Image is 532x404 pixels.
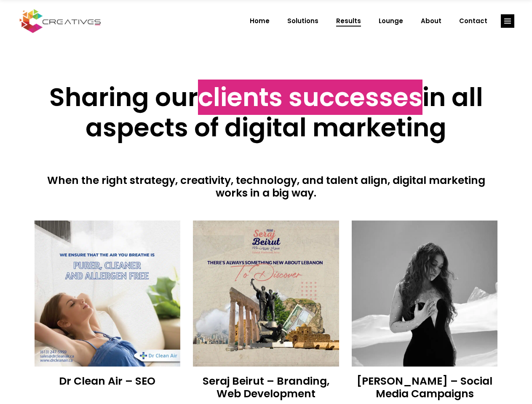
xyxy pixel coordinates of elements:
img: Creatives | Results [193,221,339,367]
a: Seraj Beirut – Branding, Web Development [203,374,329,401]
h4: When the right strategy, creativity, technology, and talent align, digital marketing works in a b... [35,174,498,199]
a: Home [241,10,278,32]
a: link [501,14,514,28]
a: Contact [450,10,496,32]
span: Home [250,10,270,32]
a: Dr Clean Air – SEO [59,374,155,388]
span: Solutions [287,10,318,32]
img: Creatives | Results [352,221,498,367]
span: About [421,10,441,32]
span: Results [336,10,361,32]
img: Creatives | Results [35,221,181,367]
a: Results [327,10,370,32]
span: Contact [459,10,487,32]
a: Lounge [370,10,412,32]
img: Creatives [18,8,103,34]
h2: Sharing our in all aspects of digital marketing [35,82,498,143]
a: Solutions [278,10,327,32]
a: About [412,10,450,32]
span: clients successes [198,80,422,115]
span: Lounge [379,10,403,32]
a: [PERSON_NAME] – Social Media Campaigns [357,374,492,401]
